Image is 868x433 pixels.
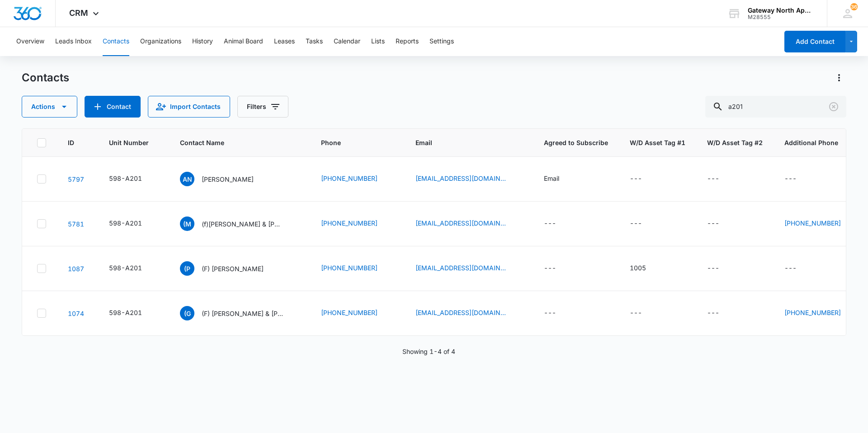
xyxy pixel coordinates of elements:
[707,174,719,184] div: ---
[148,96,230,118] button: Import Contacts
[630,308,658,319] div: W/D Asset Tag #1 - - Select to Edit Field
[402,347,455,356] p: Showing 1-4 of 4
[784,31,845,52] button: Add Contact
[415,138,509,147] span: Email
[707,263,736,274] div: W/D Asset Tag #2 - - Select to Edit Field
[334,27,360,56] button: Calendar
[321,174,377,183] a: [PHONE_NUMBER]
[321,263,377,273] a: [PHONE_NUMBER]
[22,71,69,85] h1: Contacts
[832,71,846,85] button: Actions
[321,138,381,147] span: Phone
[68,138,74,147] span: ID
[630,218,642,229] div: ---
[707,263,719,274] div: ---
[707,174,736,184] div: W/D Asset Tag #2 - - Select to Edit Field
[180,261,280,276] div: Contact Name - (F) Patrick Coniway - Select to Edit Field
[415,308,506,317] a: [EMAIL_ADDRESS][DOMAIN_NAME]
[429,27,454,56] button: Settings
[630,218,658,229] div: W/D Asset Tag #1 - - Select to Edit Field
[109,308,142,317] div: 598-A201
[784,263,813,274] div: Additional Phone - - Select to Edit Field
[321,218,377,228] a: [PHONE_NUMBER]
[274,27,295,56] button: Leases
[109,263,142,273] div: 598-A201
[109,263,158,274] div: Unit Number - 598-A201 - Select to Edit Field
[180,216,299,231] div: Contact Name - (f)Isaiah Montoya & Daniel Bighorn - Select to Edit Field
[784,218,857,229] div: Additional Phone - (720) 474-4545 - Select to Edit Field
[707,218,736,229] div: W/D Asset Tag #2 - - Select to Edit Field
[784,308,841,317] a: [PHONE_NUMBER]
[180,306,299,320] div: Contact Name - (F) Griselda Mendez & Jose Quiroz Serrano - Select to Edit Field
[415,174,506,183] a: [EMAIL_ADDRESS][DOMAIN_NAME]
[109,218,142,228] div: 598-A201
[544,138,608,147] span: Agreed to Subscribe
[140,27,181,56] button: Organizations
[415,263,522,274] div: Email - pconiway@gmail.com - Select to Edit Field
[109,218,158,229] div: Unit Number - 598-A201 - Select to Edit Field
[826,99,841,114] button: Clear
[705,96,846,118] input: Search Contacts
[321,218,394,229] div: Phone - (720) 987-4109 - Select to Edit Field
[103,27,129,56] button: Contacts
[707,218,719,229] div: ---
[55,27,92,56] button: Leads Inbox
[180,216,194,231] span: (M
[202,309,283,318] p: (F) [PERSON_NAME] & [PERSON_NAME]
[109,138,158,147] span: Unit Number
[850,3,858,10] div: notifications count
[784,138,857,147] span: Additional Phone
[321,174,394,184] div: Phone - (303) 995-5687 - Select to Edit Field
[544,308,556,319] div: ---
[180,261,194,276] span: (P
[707,138,763,147] span: W/D Asset Tag #2
[68,175,84,183] a: Navigate to contact details page for Abigail Nothhaft
[748,7,814,14] div: account name
[544,218,556,229] div: ---
[784,218,841,228] a: [PHONE_NUMBER]
[544,174,559,183] div: Email
[784,174,797,184] div: ---
[544,218,572,229] div: Agreed to Subscribe - - Select to Edit Field
[630,174,642,184] div: ---
[396,27,419,56] button: Reports
[180,306,194,320] span: (G
[180,172,194,186] span: AN
[202,219,283,229] p: (f)[PERSON_NAME] & [PERSON_NAME]
[202,174,254,184] p: [PERSON_NAME]
[784,174,813,184] div: Additional Phone - - Select to Edit Field
[109,308,158,319] div: Unit Number - 598-A201 - Select to Edit Field
[192,27,213,56] button: History
[630,174,658,184] div: W/D Asset Tag #1 - - Select to Edit Field
[544,263,572,274] div: Agreed to Subscribe - - Select to Edit Field
[68,220,84,228] a: Navigate to contact details page for (f)Isaiah Montoya & Daniel Bighorn
[321,308,394,319] div: Phone - (303) 435-1870 - Select to Edit Field
[68,310,84,317] a: Navigate to contact details page for (F) Griselda Mendez & Jose Quiroz Serrano
[544,174,576,184] div: Agreed to Subscribe - Email - Select to Edit Field
[630,308,642,319] div: ---
[237,96,288,118] button: Filters
[321,263,394,274] div: Phone - (303) 775-7829 - Select to Edit Field
[68,265,84,273] a: Navigate to contact details page for (F) Patrick Coniway
[415,174,522,184] div: Email - freedom48abby@gmail.com - Select to Edit Field
[415,308,522,319] div: Email - aracelymendezz74@gmail.com - Select to Edit Field
[109,174,158,184] div: Unit Number - 598-A201 - Select to Edit Field
[415,263,506,273] a: [EMAIL_ADDRESS][DOMAIN_NAME]
[415,218,522,229] div: Email - montoyaisaiah6@gmail.com - Select to Edit Field
[306,27,323,56] button: Tasks
[321,308,377,317] a: [PHONE_NUMBER]
[109,174,142,183] div: 598-A201
[224,27,263,56] button: Animal Board
[630,263,646,273] div: 1005
[784,308,857,319] div: Additional Phone - (303) 564-6970 - Select to Edit Field
[180,172,270,186] div: Contact Name - Abigail Nothhaft - Select to Edit Field
[630,138,685,147] span: W/D Asset Tag #1
[707,308,736,319] div: W/D Asset Tag #2 - - Select to Edit Field
[16,27,44,56] button: Overview
[180,138,286,147] span: Contact Name
[707,308,719,319] div: ---
[69,8,88,18] span: CRM
[630,263,662,274] div: W/D Asset Tag #1 - 1005 - Select to Edit Field
[415,218,506,228] a: [EMAIL_ADDRESS][DOMAIN_NAME]
[544,308,572,319] div: Agreed to Subscribe - - Select to Edit Field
